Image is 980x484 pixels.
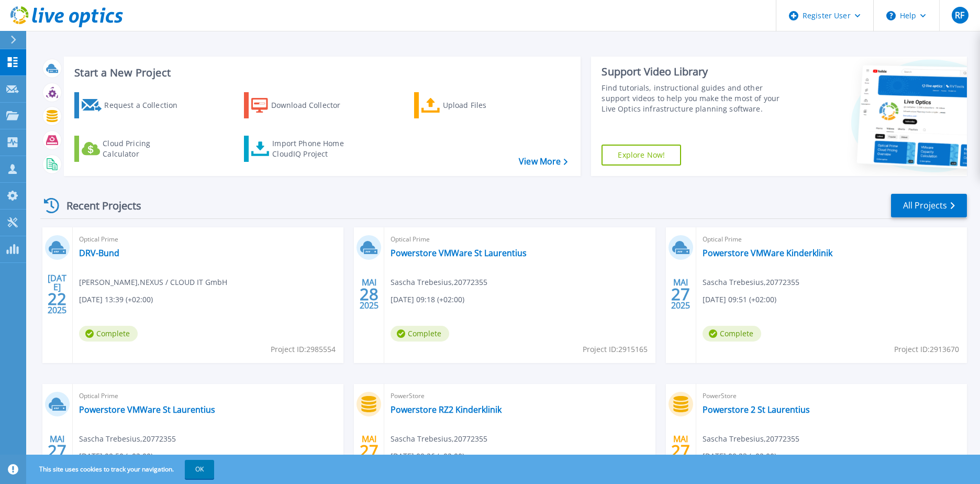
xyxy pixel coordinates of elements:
span: RF [955,11,964,19]
span: [DATE] 09:18 (+02:00) [391,294,464,305]
div: Support Video Library [602,65,793,79]
span: Complete [391,326,449,342]
div: MAI 2025 [671,275,691,313]
div: MAI 2025 [359,275,379,313]
h3: Start a New Project [74,67,567,79]
span: Complete [703,326,761,342]
span: 27 [671,290,690,299]
span: 22 [48,294,66,303]
span: Optical Prime [79,234,337,245]
a: Request a Collection [74,92,191,118]
div: Recent Projects [40,193,155,218]
a: Explore Now! [602,145,681,166]
span: 27 [48,446,66,455]
span: PowerStore [703,390,961,402]
span: PowerStore [391,390,649,402]
span: [PERSON_NAME] , NEXUS / CLOUD IT GmbH [79,277,227,288]
a: Cloud Pricing Calculator [74,136,191,162]
div: MAI 2025 [671,432,691,470]
a: Upload Files [414,92,531,118]
span: [DATE] 09:50 (+02:00) [79,450,153,462]
a: Powerstore VMWare St Laurentius [79,404,215,415]
div: [DATE] 2025 [47,275,67,313]
span: Project ID: 2915165 [583,344,648,355]
span: 27 [671,446,690,455]
div: Request a Collection [104,95,188,116]
div: MAI 2025 [47,432,67,470]
span: Sascha Trebesius , 20772355 [391,277,487,288]
span: Sascha Trebesius , 20772355 [703,277,799,288]
div: Find tutorials, instructional guides and other support videos to help you make the most of your L... [602,83,793,114]
span: Sascha Trebesius , 20772355 [79,433,176,445]
a: Powerstore RZ2 Kinderklinik [391,404,502,415]
span: Optical Prime [391,234,649,245]
a: View More [519,157,567,167]
span: [DATE] 09:51 (+02:00) [703,294,776,305]
a: Powerstore VMWare Kinderklinik [703,248,832,258]
div: MAI 2025 [359,432,379,470]
span: Project ID: 2913670 [894,344,959,355]
span: This site uses cookies to track your navigation. [29,460,214,479]
span: Complete [79,326,138,342]
span: [DATE] 13:39 (+02:00) [79,294,153,305]
span: Project ID: 2985554 [271,344,336,355]
span: 27 [360,446,378,455]
span: Optical Prime [79,390,337,402]
a: All Projects [891,194,967,217]
a: DRV-Bund [79,248,119,258]
span: 28 [360,290,378,299]
div: Upload Files [443,95,527,116]
a: Download Collector [244,92,361,118]
span: [DATE] 09:23 (+02:00) [703,450,776,462]
span: Sascha Trebesius , 20772355 [703,433,799,445]
span: Sascha Trebesius , 20772355 [391,433,487,445]
div: Download Collector [271,95,355,116]
span: Optical Prime [703,234,961,245]
a: Powerstore 2 St Laurentius [703,404,810,415]
span: [DATE] 09:26 (+02:00) [391,450,464,462]
div: Cloud Pricing Calculator [103,138,186,159]
button: OK [185,460,214,479]
a: Powerstore VMWare St Laurentius [391,248,527,258]
div: Import Phone Home CloudIQ Project [272,138,354,159]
